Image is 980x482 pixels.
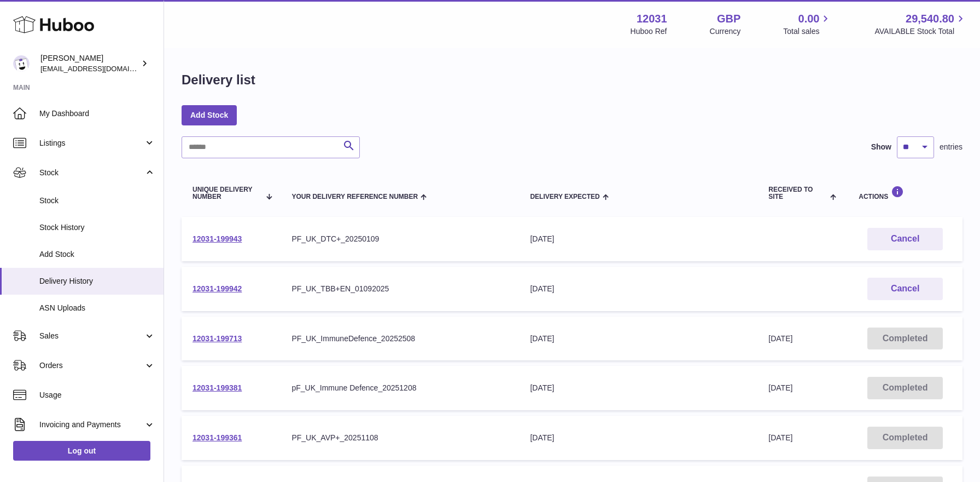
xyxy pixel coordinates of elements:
[192,433,242,442] a: 12031-199361
[182,71,255,89] h1: Delivery list
[39,331,144,341] span: Sales
[192,186,260,200] span: Unique Delivery Number
[291,383,508,393] div: pF_UK_Immune Defence_20251208
[530,234,746,244] div: [DATE]
[291,284,508,294] div: PF_UK_TBB+EN_01092025
[291,433,508,443] div: PF_UK_AVP+_20251108
[192,334,242,343] a: 12031-199713
[39,138,144,148] span: Listings
[39,390,155,400] span: Usage
[530,284,746,294] div: [DATE]
[291,193,418,200] span: Your Delivery Reference Number
[192,234,242,243] a: 12031-199943
[717,12,740,26] strong: GBP
[768,186,827,200] span: Received to Site
[530,383,746,393] div: [DATE]
[783,12,832,37] a: 0.00 Total sales
[13,441,150,461] a: Log out
[530,334,746,344] div: [DATE]
[867,228,943,250] button: Cancel
[768,334,792,343] span: [DATE]
[906,12,954,26] span: 29,540.80
[530,193,599,200] span: Delivery Expected
[637,12,667,26] strong: 12031
[768,433,792,442] span: [DATE]
[39,360,144,371] span: Orders
[291,234,508,244] div: PF_UK_DTC+_20250109
[874,12,967,37] a: 29,540.80 AVAILABLE Stock Total
[40,64,161,73] span: [EMAIL_ADDRESS][DOMAIN_NAME]
[192,284,242,293] a: 12031-199942
[783,26,832,37] span: Total sales
[39,168,144,178] span: Stock
[859,186,952,200] div: Actions
[39,303,155,313] span: ASN Uploads
[768,383,792,392] span: [DATE]
[39,108,155,119] span: My Dashboard
[867,278,943,300] button: Cancel
[530,433,746,443] div: [DATE]
[40,53,139,74] div: [PERSON_NAME]
[13,55,30,72] img: admin@makewellforyou.com
[39,222,155,233] span: Stock History
[39,276,155,286] span: Delivery History
[291,334,508,344] div: PF_UK_ImmuneDefence_20252508
[871,142,891,152] label: Show
[182,105,237,125] a: Add Stock
[940,142,962,152] span: entries
[39,249,155,260] span: Add Stock
[631,26,667,37] div: Huboo Ref
[798,12,820,26] span: 0.00
[39,420,144,430] span: Invoicing and Payments
[192,383,242,392] a: 12031-199381
[710,26,741,37] div: Currency
[39,196,155,206] span: Stock
[874,26,967,37] span: AVAILABLE Stock Total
